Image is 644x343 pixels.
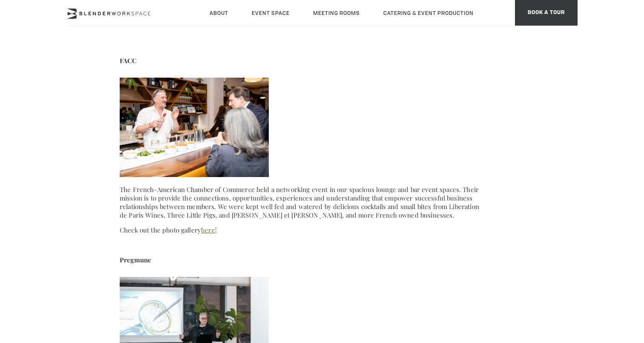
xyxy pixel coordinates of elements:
p: Check out the photo gallery ! [120,226,482,234]
strong: Pregmune [120,256,151,264]
p: The French-American Chamber of Commerce held a networking event in our spacious lounge and bar ev... [120,185,482,219]
a: here [201,226,215,234]
img: event spaces [120,78,269,177]
strong: FACC [120,56,137,65]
